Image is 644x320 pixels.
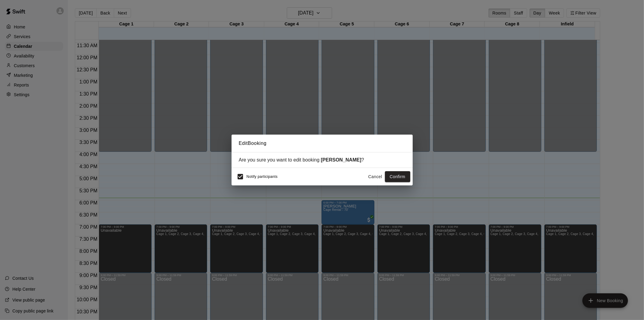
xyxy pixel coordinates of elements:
[232,135,413,152] h2: Edit Booking
[321,157,361,162] strong: [PERSON_NAME]
[239,157,405,163] div: Are you sure you want to edit booking ?
[366,171,385,182] button: Cancel
[247,175,278,179] span: Notify participants
[385,171,410,182] button: Confirm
